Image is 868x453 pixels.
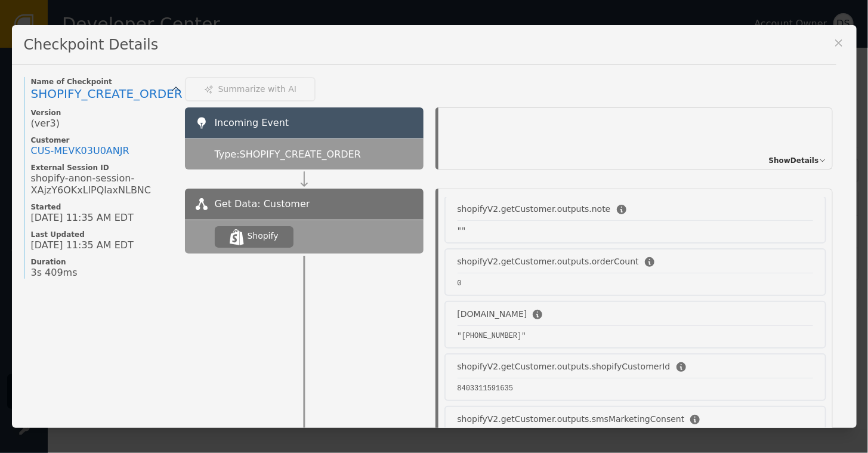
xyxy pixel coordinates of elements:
pre: "" [458,226,813,236]
span: Show Details [769,155,819,166]
span: [DATE] 11:35 AM EDT [31,212,134,224]
div: [DOMAIN_NAME] [458,308,527,321]
a: SHOPIFY_CREATE_ORDER [31,87,173,102]
span: Get Data: Customer [215,197,310,211]
span: Name of Checkpoint [31,77,173,87]
span: Customer [31,135,173,145]
span: SHOPIFY_CREATE_ORDER [31,87,183,101]
span: Duration [31,257,173,267]
span: shopify-anon-session-XAjzY6OKxLlPQlaxNLBNC [31,172,173,196]
span: Version [31,108,173,118]
div: shopifyV2.getCustomer.outputs.note [458,203,611,215]
span: (ver 3 ) [31,118,60,130]
div: Shopify [248,230,279,242]
span: External Session ID [31,163,173,172]
span: Started [31,202,173,212]
div: CUS- MEVK03U0ANJR [31,145,129,157]
pre: 8403311591635 [458,383,813,394]
span: Incoming Event [215,117,289,128]
div: shopifyV2.getCustomer.outputs.orderCount [458,255,639,268]
span: [DATE] 11:35 AM EDT [31,239,134,251]
a: CUS-MEVK03U0ANJR [31,145,129,157]
span: Type: SHOPIFY_CREATE_ORDER [215,147,362,162]
pre: 0 [458,278,813,289]
div: shopifyV2.getCustomer.outputs.smsMarketingConsent [458,413,685,426]
span: 3s 409ms [31,267,78,279]
div: Checkpoint Details [12,25,836,65]
span: Last Updated [31,230,173,239]
div: shopifyV2.getCustomer.outputs.shopifyCustomerId [458,360,671,373]
pre: "[PHONE_NUMBER]" [458,331,813,341]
